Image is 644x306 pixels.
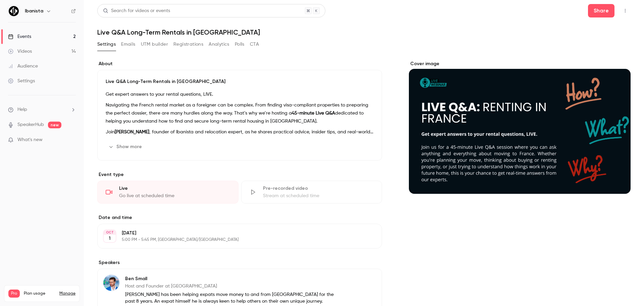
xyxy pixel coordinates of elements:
p: Live Q&A Long-Term Rentals in [GEOGRAPHIC_DATA] [106,78,374,85]
section: Cover image [409,60,631,194]
p: Ben Small [125,275,338,282]
div: Search for videos or events [103,7,170,14]
h1: Live Q&A Long-Term Rentals in [GEOGRAPHIC_DATA] [97,28,631,36]
p: Event type [97,171,382,178]
p: 1 [109,235,111,242]
div: Settings [8,78,35,84]
strong: 45-minute Live Q&A [292,111,335,116]
img: Ben Small [103,275,119,291]
div: LiveGo live at scheduled time [97,181,238,204]
li: help-dropdown-opener [8,106,76,113]
h6: Ibanista [25,8,43,14]
div: Audience [8,63,38,70]
button: Share [588,4,614,17]
img: Ibanista [8,6,19,16]
a: SpeakerHub [17,121,44,128]
div: OCT [104,230,116,235]
p: Get expert answers to your rental questions, LIVE. [106,90,374,98]
label: About [97,60,382,67]
button: Polls [235,39,245,50]
label: Date and time [97,214,382,221]
strong: [PERSON_NAME] [115,130,149,134]
p: [DATE] [122,230,346,236]
div: Stream at scheduled time [263,192,374,199]
button: Show more [106,141,146,152]
p: Join , founder of Ibanista and relocation expert, as he shares practical advice, insider tips, an... [106,128,374,136]
iframe: Noticeable Trigger [68,137,76,143]
button: Registrations [173,39,203,50]
span: Pro [8,290,20,298]
div: Events [8,33,31,40]
button: Analytics [209,39,229,50]
button: Emails [121,39,135,50]
button: CTA [250,39,259,50]
span: new [48,122,61,128]
div: Live [119,185,230,192]
p: [PERSON_NAME] has been helping expats move money to and from [GEOGRAPHIC_DATA] for the past 8 yea... [125,291,338,305]
p: 5:00 PM - 5:45 PM, [GEOGRAPHIC_DATA]/[GEOGRAPHIC_DATA] [122,237,346,243]
span: What's new [17,136,43,143]
label: Speakers [97,259,382,266]
button: UTM builder [141,39,168,50]
p: Navigating the French rental market as a foreigner can be complex. From finding visa-compliant pr... [106,101,374,125]
span: Help [17,106,27,113]
label: Cover image [409,60,631,67]
div: Pre-recorded video [263,185,374,192]
button: Settings [97,39,116,50]
p: Host and Founder at [GEOGRAPHIC_DATA] [125,283,338,290]
span: Plan usage [24,291,55,296]
div: Pre-recorded videoStream at scheduled time [241,181,382,204]
div: Go live at scheduled time [119,192,230,199]
div: Videos [8,48,32,55]
a: Manage [59,291,75,296]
